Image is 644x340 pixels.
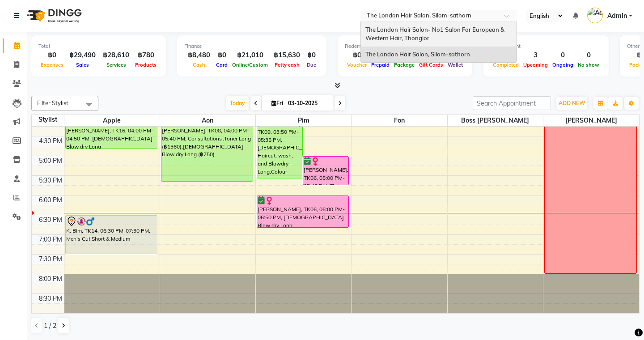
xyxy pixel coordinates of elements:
div: K. Bim, TK14, 06:30 PM-07:30 PM, Men's Cut Short & Medium [66,216,157,254]
span: 1 / 2 [44,321,56,331]
div: ฿21,010 [230,50,270,60]
span: [PERSON_NAME] [543,115,639,126]
div: Finance [184,42,319,50]
span: Prepaid [369,62,392,68]
span: Services [104,62,128,68]
span: Fon [352,115,447,126]
span: Package [392,62,417,68]
div: Stylist [32,115,64,124]
div: 6:00 PM [37,195,64,205]
span: Filter Stylist [37,99,68,106]
button: ADD NEW [556,97,587,110]
span: No show [576,62,602,68]
span: Card [214,62,230,68]
div: 3 [521,50,550,60]
div: ฿0 [38,50,66,60]
div: ฿0 [345,50,369,60]
span: Expenses [38,62,66,68]
span: ADD NEW [559,100,585,106]
span: Products [133,62,159,68]
span: Aon [160,115,255,126]
span: The London Hair Salon- No1 Salon For European & Western Hair, Thonglor [365,26,506,42]
span: Boss [PERSON_NAME] [448,115,543,126]
span: Apple [64,115,160,126]
div: 6:30 PM [37,215,64,225]
div: [PERSON_NAME], TK06, 05:00 PM-05:45 PM, Tint colour - Full head Medium [303,157,348,185]
div: ฿0 [304,50,319,60]
span: Petty cash [272,62,302,68]
div: Redemption [345,42,465,50]
div: [PERSON_NAME], TK06, 06:00 PM-06:50 PM, [DEMOGRAPHIC_DATA] Blow dry Long [257,196,348,227]
div: 8:00 PM [37,274,64,284]
div: 7:00 PM [37,235,64,244]
span: Wallet [445,62,465,68]
div: 5:00 PM [37,156,64,166]
span: Sales [74,62,91,68]
div: ฿28,610 [99,50,133,60]
span: Cash [191,62,208,68]
span: Due [305,62,318,68]
div: 4:30 PM [37,136,64,146]
div: 5:30 PM [37,176,64,185]
img: Admin [587,8,603,23]
input: 2025-10-03 [285,97,330,110]
span: Gift Cards [417,62,445,68]
div: ฿0 [214,50,230,60]
div: Total [38,42,159,50]
span: Today [226,96,249,110]
div: [PERSON_NAME], TK08, 04:00 PM-05:40 PM, Consultations ,Toner Long (฿1360),[DEMOGRAPHIC_DATA] Blow... [161,117,253,181]
div: 7:30 PM [37,255,64,264]
div: 8:30 PM [37,294,64,303]
input: Search Appointment [473,96,551,110]
div: ฿29,490 [66,50,99,60]
span: Ongoing [550,62,576,68]
div: ฿15,630 [270,50,304,60]
div: ฿780 [133,50,159,60]
ng-dropdown-panel: Options list [360,21,517,63]
span: Voucher [345,62,369,68]
span: Admin [607,11,627,21]
div: 0 [576,50,602,60]
div: Appointment [491,42,602,50]
span: Completed [491,62,521,68]
span: Pim [256,115,351,126]
div: [PERSON_NAME], TK16, 04:00 PM-04:50 PM, [DEMOGRAPHIC_DATA] Blow dry Long [66,117,157,149]
img: logo [23,3,84,28]
div: [PERSON_NAME], TK09, 03:50 PM-05:35 PM, [DEMOGRAPHIC_DATA] Haircut, wash, and Blowdry - Long,Colo... [257,110,302,178]
span: Upcoming [521,62,550,68]
span: Online/Custom [230,62,270,68]
div: 0 [550,50,576,60]
span: The London Hair Salon, Silom-sathorn [365,51,470,58]
div: ฿8,480 [184,50,214,60]
span: Fri [269,100,285,106]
